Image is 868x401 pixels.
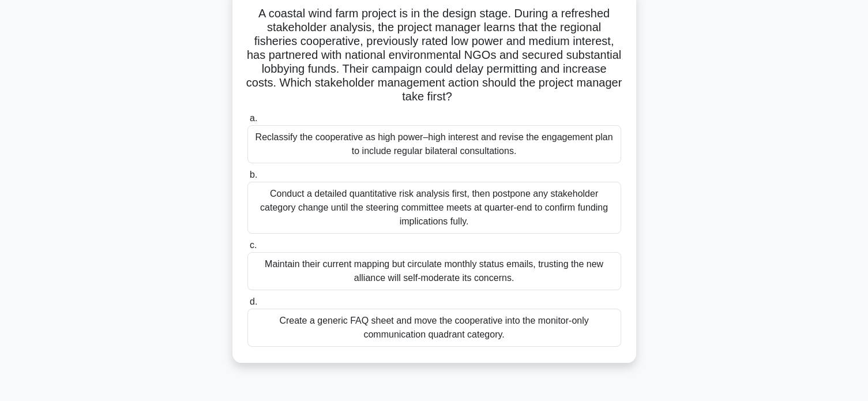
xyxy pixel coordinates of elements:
[250,240,257,250] span: c.
[250,297,257,306] span: d.
[247,309,621,347] div: Create a generic FAQ sheet and move the cooperative into the monitor-only communication quadrant ...
[246,6,622,104] h5: A coastal wind farm project is in the design stage. During a refreshed stakeholder analysis, the ...
[250,170,257,179] span: b.
[247,252,621,290] div: Maintain their current mapping but circulate monthly status emails, trusting the new alliance wil...
[247,182,621,234] div: Conduct a detailed quantitative risk analysis first, then postpone any stakeholder category chang...
[250,113,257,123] span: a.
[247,125,621,163] div: Reclassify the cooperative as high power–high interest and revise the engagement plan to include ...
